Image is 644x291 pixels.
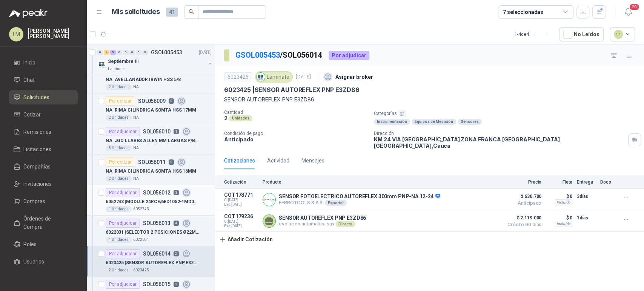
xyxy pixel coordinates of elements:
p: NA | RIMA CILINDRICA SOMTA HSS 16MM [106,168,196,175]
p: [DATE] [199,49,212,56]
p: 1 [174,129,179,134]
p: Asignar broker [335,73,373,81]
p: Anticipado [224,136,368,142]
span: Invitaciones [23,180,52,188]
div: Equipos de Medición [412,119,456,125]
p: NA [133,84,139,90]
p: 2 [174,251,179,256]
p: [PERSON_NAME] [PERSON_NAME] [28,28,78,39]
p: NA [133,115,139,121]
p: COT179236 [224,213,258,219]
div: 0 [136,50,141,55]
p: Docs [600,179,615,185]
p: [DATE] [296,74,311,81]
p: SENSOR FOTOELECTRICO AUTOREFLEX 300mm PNP-NA 12-24 [279,193,440,200]
a: GSOL005453 [235,51,280,60]
a: Por cotizarSOL0560110NA |RIMA CILINDRICA SOMTA HSS 16MM2 UnidadesNA [87,155,215,185]
p: evolucion automatica sas [279,221,366,227]
button: 20 [621,5,635,19]
a: Solicitudes [9,90,78,104]
span: Licitaciones [23,145,51,153]
a: Por adjudicarSOL05601426023425 |SENSOR AUTOREFLEX PNP E3ZD862 Unidades6023425 [87,246,215,277]
p: SENSOR AUTOREFLEX PNP E3ZD86 [224,95,635,104]
div: Directo [335,221,355,227]
p: 6022031 | SELECTOR 2 POSICIONES Ø22MM AUTONICS [106,229,200,236]
div: 4 Unidades [106,237,132,243]
p: Laminate [108,66,124,72]
div: 1 - 4 de 4 [515,28,553,40]
p: NA [133,145,139,151]
div: 0 [97,50,103,55]
a: Compras [9,194,78,208]
div: 2 Unidades [106,115,132,121]
a: Remisiones [9,125,78,139]
a: Inicio [9,55,78,70]
div: 7 seleccionadas [503,8,543,16]
p: / SOL056014 [235,49,323,61]
span: 41 [166,8,178,17]
span: Exp: [DATE] [224,202,258,207]
span: Roles [23,240,37,248]
p: 4 [174,221,179,226]
p: SOL056011 [138,159,166,165]
p: GSOL005453 [151,50,182,55]
div: Cotizaciones [224,156,255,165]
button: 14 [610,27,635,41]
div: Sensores [458,119,482,125]
p: NA | AVELLANADOR IRWIN HSS 5/8 [106,76,181,83]
p: 3 [174,282,179,287]
p: SOL056015 [143,282,171,287]
img: Company Logo [263,193,275,206]
div: Por adjudicar [106,188,140,197]
a: Por adjudicarSOL0560101NA |JGO LLAVES ALLEN MM LARGAS P/BOLA 4996 U3 UnidadesNA [87,124,215,155]
span: C: [DATE] [224,198,258,202]
p: Condición de pago [224,131,368,136]
span: Anticipado [504,201,541,205]
p: 6023425 | SENSOR AUTOREFLEX PNP E3ZD86 [224,86,359,94]
p: Cantidad [224,110,368,115]
a: Licitaciones [9,142,78,156]
a: Órdenes de Compra [9,211,78,234]
div: 0 [117,50,122,55]
div: Por adjudicar [106,127,140,136]
div: Por adjudicar [329,51,369,60]
p: Entrega [577,179,596,185]
span: 20 [629,3,639,11]
div: Por adjudicar [106,219,140,228]
div: Incluido [555,221,572,227]
p: SOL056009 [138,98,166,104]
p: $ 0 [546,192,572,201]
span: Cotizar [23,110,41,119]
a: Por cotizarSOL0560090NA |RIMA CILINDRICA SOMTA HSS 17MM2 UnidadesNA [87,93,215,124]
p: Septiembre III [108,58,139,65]
p: 6023425 [133,267,149,273]
span: search [189,9,194,14]
a: Compañías [9,159,78,174]
span: Chat [23,76,35,84]
span: $ 2.119.000 [504,213,541,222]
p: Cotización [224,179,258,185]
div: 1 Unidades [106,206,132,212]
button: No Leídos [559,27,604,41]
div: Por cotizar [106,158,135,167]
p: 6052743 | MODULE 24RCE/6ED1052-1MD08-0BA2 LOGO [106,198,200,205]
a: Cotizar [9,107,78,122]
span: Usuarios [23,257,44,266]
p: FERROTOOLS S.A.S. [279,200,440,206]
p: $ 0 [546,213,572,222]
div: Por adjudicar [106,280,140,289]
div: 5 [110,50,116,55]
a: Por adjudicarSOL05601236052743 |MODULE 24RCE/6ED1052-1MD08-0BA2 LOGO1 Unidades6052743 [87,185,215,216]
p: 6052743 [133,206,149,212]
a: 0 4 5 0 0 0 0 0 GSOL005453[DATE] Company LogoSeptiembre IIILaminate [97,48,213,72]
span: Compañías [23,162,51,171]
span: $ 630.700 [504,192,541,201]
p: COT178771 [224,192,258,198]
span: Remisiones [23,128,51,136]
span: Inicio [23,58,35,67]
p: 0 [169,159,174,165]
div: 2 Unidades [106,84,132,90]
a: Chat [9,73,78,87]
a: Categorías [9,272,78,286]
p: SOL056014 [143,251,171,256]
